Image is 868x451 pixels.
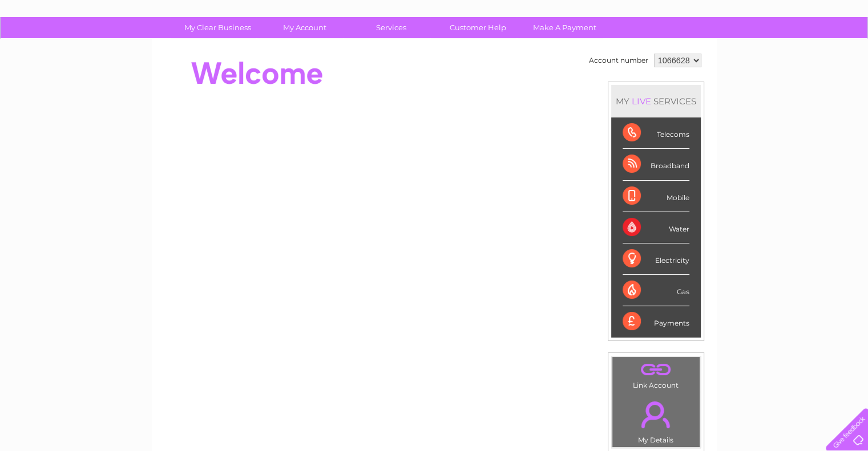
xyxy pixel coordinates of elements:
[696,48,721,57] a: Energy
[653,6,732,20] a: 0333 014 3131
[623,243,689,275] div: Electricity
[165,6,704,55] div: Clear Business is a trading name of Verastar Limited (registered in [GEOGRAPHIC_DATA] No. 3667643...
[615,395,697,434] a: .
[586,51,651,70] td: Account number
[629,96,653,107] div: LIVE
[344,17,438,38] a: Services
[792,48,820,57] a: Contact
[728,48,762,57] a: Telecoms
[615,360,697,380] a: .
[612,356,700,392] td: Link Account
[623,275,689,306] div: Gas
[769,48,785,57] a: Blog
[623,149,689,180] div: Broadband
[518,17,612,38] a: Make A Payment
[611,85,701,117] div: MY SERVICES
[431,17,525,38] a: Customer Help
[257,17,352,38] a: My Account
[623,181,689,212] div: Mobile
[830,48,857,57] a: Log out
[171,17,265,38] a: My Clear Business
[30,30,88,64] img: logo.png
[667,48,689,57] a: Water
[612,392,700,448] td: My Details
[623,212,689,243] div: Water
[623,117,689,149] div: Telecoms
[623,306,689,337] div: Payments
